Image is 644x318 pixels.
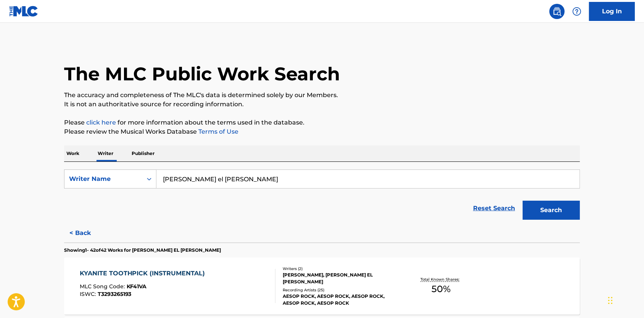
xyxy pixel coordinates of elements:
[64,127,580,136] p: Please review the Musical Works Database
[64,145,82,161] p: Work
[283,287,398,293] div: Recording Artists ( 25 )
[420,276,461,282] p: Total Known Shares:
[283,266,398,272] div: Writers ( 2 )
[64,257,580,315] a: KYANITE TOOTHPICK (INSTRUMENTAL)MLC Song Code:KF41VAISWC:T3293265193Writers (2)[PERSON_NAME], [PE...
[606,281,644,318] iframe: Chat Widget
[549,4,565,19] a: Public Search
[608,289,613,312] div: Drag
[431,282,451,296] span: 50 %
[80,291,98,297] span: ISWC :
[95,145,116,161] p: Writer
[469,200,519,217] a: Reset Search
[572,7,581,16] img: help
[64,247,221,254] p: Showing 1 - 42 of 42 Works for [PERSON_NAME] EL [PERSON_NAME]
[283,293,398,307] div: AESOP ROCK, AESOP ROCK, AESOP ROCK, AESOP ROCK, AESOP ROCK
[552,7,562,16] img: search
[589,2,635,21] a: Log In
[98,291,132,297] span: T3293265193
[523,201,580,220] button: Search
[80,283,127,290] span: MLC Song Code :
[283,272,398,285] div: [PERSON_NAME], [PERSON_NAME] EL [PERSON_NAME]
[86,119,116,126] a: click here
[80,269,209,278] div: KYANITE TOOTHPICK (INSTRUMENTAL)
[64,91,580,100] p: The accuracy and completeness of The MLC's data is determined solely by our Members.
[64,169,580,224] form: Search Form
[569,4,584,19] div: Help
[64,224,110,243] button: < Back
[9,6,39,17] img: MLC Logo
[69,174,138,184] div: Writer Name
[197,128,238,135] a: Terms of Use
[129,145,157,161] p: Publisher
[127,283,147,290] span: KF41VA
[64,62,340,85] h1: The MLC Public Work Search
[64,100,580,109] p: It is not an authoritative source for recording information.
[64,118,580,127] p: Please for more information about the terms used in the database.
